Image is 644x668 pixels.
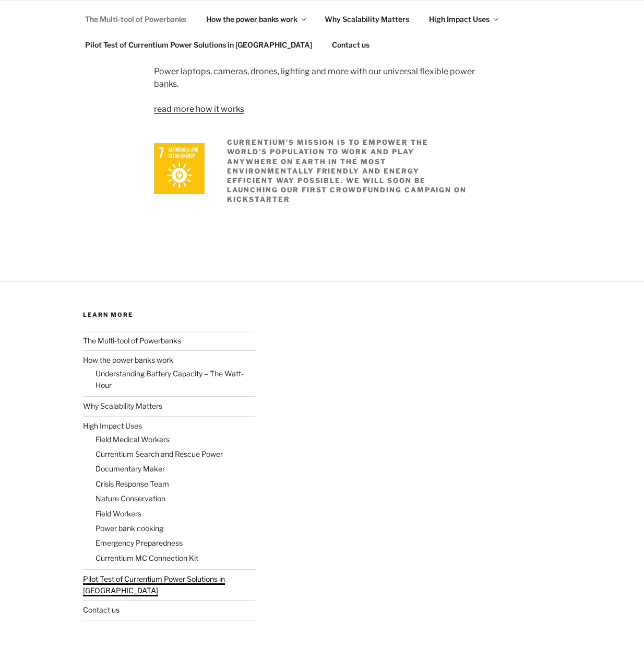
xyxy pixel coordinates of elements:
[197,6,314,32] a: How the power banks work
[420,6,506,32] a: High Impact Uses
[96,479,169,488] a: Crisis Response Team
[83,574,225,595] a: Pilot Test of Currentium Power Solutions in [GEOGRAPHIC_DATA]
[76,32,321,57] a: Pilot Test of Currentium Power Solutions in [GEOGRAPHIC_DATA]
[83,336,181,345] a: The Multi-tool of Powerbanks
[154,104,244,114] a: read more how it works
[96,538,183,547] a: Emergency Preparedness
[96,450,223,458] a: Currentium Search and Rescue Power
[96,554,198,562] a: Currentium MC Connection Kit
[96,369,244,389] a: Understanding Battery Capacity – The Watt-Hour
[83,401,162,410] a: Why Scalability Matters
[154,65,490,90] p: Power laptops, cameras, drones, lighting and more with our universal flexible power banks.
[83,311,255,319] h2: Learn More
[96,435,170,444] a: Field Medical Workers
[83,355,173,364] a: How the power banks work
[76,6,568,57] nav: Top Menu
[83,421,142,430] a: High Impact Uses
[96,509,141,518] a: Field Workers
[96,464,165,473] a: Documentary Maker
[96,494,165,503] a: Nature Conservation
[315,6,418,32] a: Why Scalability Matters
[96,524,163,533] a: Power bank cooking
[83,605,120,614] a: Contact us
[323,32,378,57] a: Contact us
[83,296,561,657] aside: Footer
[76,6,195,32] a: The Multi-tool of Powerbanks
[227,128,467,204] h5: Currentium’s mission is to empower the World’s Population to work and play anywhere on Earth in t...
